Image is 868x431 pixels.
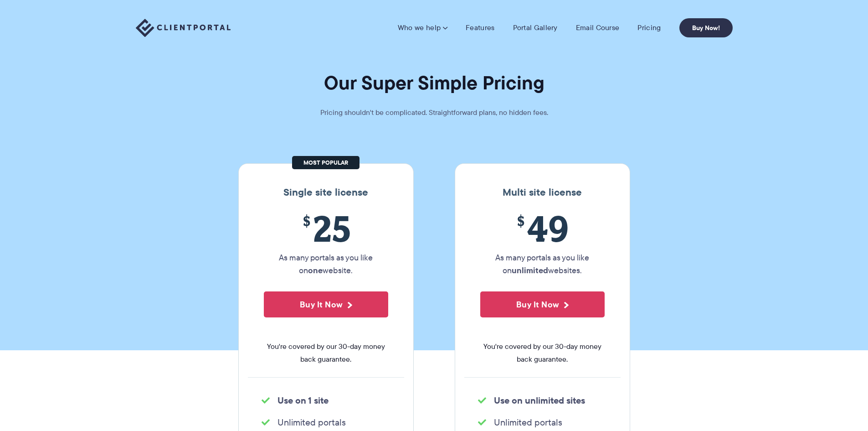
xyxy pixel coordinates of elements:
button: Buy It Now [480,291,605,317]
strong: Use on 1 site [277,394,329,407]
a: Features [466,23,494,32]
span: 49 [480,208,605,249]
p: Pricing shouldn't be complicated. Straightforward plans, no hidden fees. [298,106,571,119]
p: As many portals as you like on websites. [480,251,605,277]
span: You're covered by our 30-day money back guarantee. [264,340,388,366]
a: Buy Now! [679,18,733,37]
strong: unlimited [512,264,548,276]
strong: one [308,264,323,276]
h3: Multi site license [464,187,621,198]
h3: Single site license [248,187,404,198]
li: Unlimited portals [262,416,390,429]
p: As many portals as you like on website. [264,251,388,277]
a: Portal Gallery [513,23,558,32]
li: Unlimited portals [478,416,607,429]
a: Pricing [637,23,661,32]
span: You're covered by our 30-day money back guarantee. [480,340,605,366]
button: Buy It Now [264,291,388,317]
a: Who we help [398,23,447,32]
strong: Use on unlimited sites [494,394,585,407]
span: 25 [264,208,388,249]
a: Email Course [576,23,620,32]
